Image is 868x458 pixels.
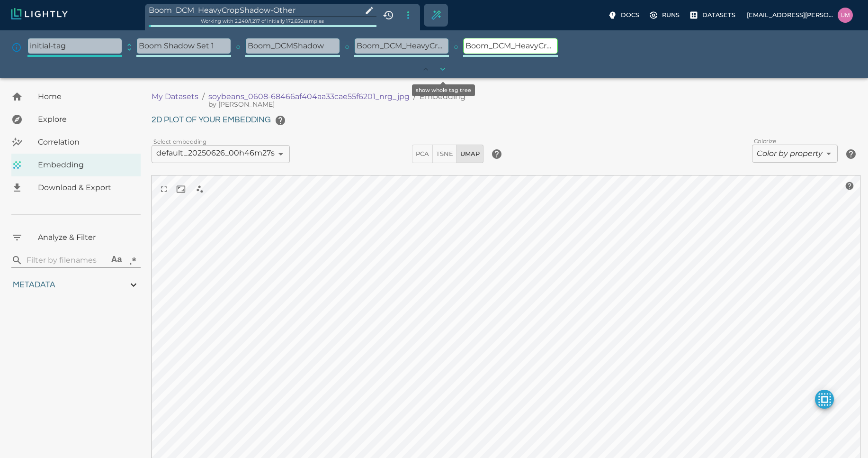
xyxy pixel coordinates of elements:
a: Correlation [11,131,141,154]
div: show whole tag tree [412,84,475,96]
div: Aa [111,255,122,266]
button: Clear temporary tag and restore Boom_DCM_HeavyCropShadow-Other [380,7,396,23]
p: Runs [662,10,680,19]
label: Datasets [687,8,739,23]
span: Metadata [13,281,55,289]
li: / [413,91,416,102]
label: [EMAIL_ADDRESS][PERSON_NAME][DOMAIN_NAME]uma.govindarajan@bluerivertech.com [743,5,857,26]
label: Colorize [754,137,776,145]
a: Explore [11,108,141,131]
div: dimensionality reduction method [412,145,483,163]
button: Aa [108,252,125,268]
span: Embedding [38,159,133,171]
div: Color by property [752,145,838,163]
nav: explore, analyze, sample, metadata, embedding, correlations label, download your dataset [11,85,141,199]
button: help [841,145,860,164]
div: Create selection [425,4,447,27]
span: Correlation [38,137,133,148]
button: show whole tag tree [434,61,451,78]
span: Explore [38,114,133,125]
button: view in fullscreen [155,181,172,198]
label: Runs [647,8,683,23]
button: TSNE [432,145,457,163]
h6: 2D plot of your embedding [152,111,860,130]
p: initial-tag [28,38,122,54]
p: Embedding [420,91,465,102]
span: PCA [416,148,429,159]
button: reset and recenter camera [172,181,189,198]
input: search [27,253,105,268]
p: Boom_DCMShadow [246,38,340,54]
img: Lightly [11,8,68,19]
span: Analyze & Filter [38,232,133,243]
span: Working with 2,240 / 1,217 of initially 172,650 samples [201,18,324,24]
div: Metadata [11,275,141,294]
p: Docs [621,10,639,19]
span: Home [38,91,133,102]
a: Home [11,85,141,108]
p: Datasets [702,10,735,19]
button: UMAP [456,145,483,163]
div: select nearest neighbors when clicking [189,179,210,200]
span: default_20250626_00h46m27s [156,148,275,158]
label: Select embedding [153,137,207,146]
p: Boom_DCM_HeavyCropShadow-Other [464,38,557,54]
i: Color by property [757,149,823,158]
span: Download & Export [38,182,133,193]
span: Malte Ebner (Lightly AG) [208,100,275,109]
button: help [842,179,857,193]
button: Hide tag tree [400,7,416,23]
button: help [271,111,290,130]
p: Boom_DCM_HeavyCropShadow [355,38,448,54]
a: Embedding [11,154,141,176]
div: default_20250626_00h46m27s [152,145,290,163]
li: / [202,91,205,102]
nav: breadcrumb [152,91,619,102]
span: UMAP [460,148,480,159]
img: uma.govindarajan@bluerivertech.com [838,8,853,23]
a: My Datasets [152,91,198,102]
button: PCA [412,145,433,163]
a: Download & Export [11,176,141,199]
label: Docs [606,8,643,23]
p: [EMAIL_ADDRESS][PERSON_NAME][DOMAIN_NAME] [747,10,834,19]
button: help [487,145,506,164]
span: TSNE [436,148,453,159]
a: soybeans_0608-68466af404aa33cae55f6201_nrg_jpg [208,91,410,102]
p: Boom Shadow Set 1 [137,38,231,54]
button: make selected active [815,390,834,409]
